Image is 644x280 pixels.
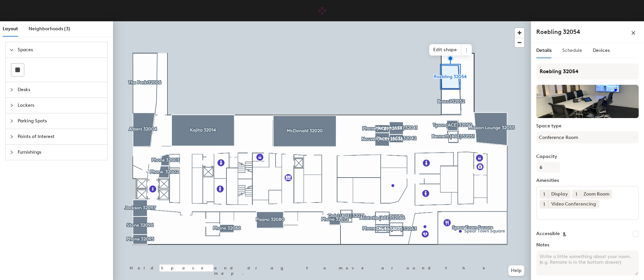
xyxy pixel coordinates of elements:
div: Zoom Room [580,190,612,199]
span: Spaces [18,42,103,58]
label: Capacity [536,154,639,159]
button: 1 [540,200,548,209]
span: Devices [593,48,610,53]
h4: Roebling 32054 [536,28,580,36]
span: Edit shape [429,44,461,56]
label: Space type [536,123,639,129]
span: 1 [543,191,545,198]
span: expanded [10,48,14,52]
div: Display [548,190,571,199]
span: Lockers [18,98,103,113]
span: Desks [18,82,103,97]
span: Parking Spots [18,113,103,129]
label: Accessible [536,231,560,236]
span: collapsed [10,103,14,107]
span: collapsed [10,150,14,154]
button: Conference Room [536,131,639,143]
div: Video Conferencing [548,200,599,209]
span: Furnishings [18,145,103,160]
span: Layout [3,26,18,32]
span: Details [536,48,552,53]
label: Notes [536,242,639,248]
button: 1 [572,190,580,199]
label: Amenities [536,178,639,183]
span: close [631,31,636,35]
span: Schedule [562,48,582,53]
span: collapsed [10,88,14,92]
span: 1 [576,191,577,198]
span: collapsed [10,135,14,139]
button: Help [508,265,524,276]
img: The space named Roebling 32054 [536,85,639,118]
span: 1 [543,201,545,208]
span: Points of Interest [18,129,103,144]
span: collapsed [10,119,14,123]
span: Neighborhoods (3) [29,26,70,32]
button: 1 [540,190,548,199]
